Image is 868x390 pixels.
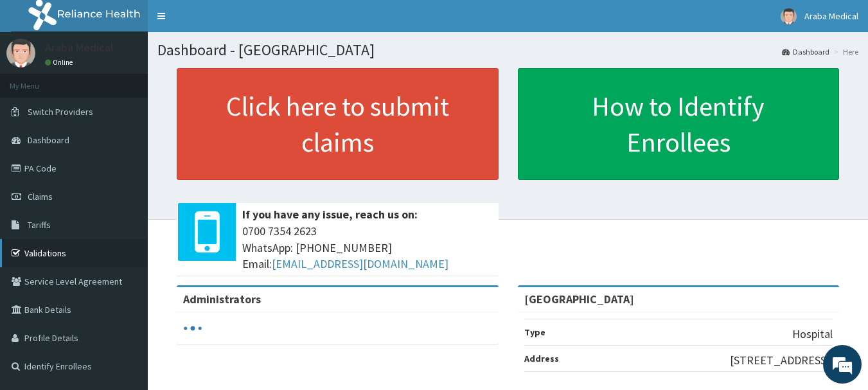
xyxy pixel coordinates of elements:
span: Switch Providers [28,106,93,118]
b: Address [524,353,559,364]
a: Online [45,58,76,67]
span: Tariffs [28,219,51,231]
img: User Image [781,8,797,24]
a: Dashboard [782,46,829,57]
p: Hospital [792,326,833,342]
b: Administrators [183,292,261,306]
b: Type [524,326,545,338]
a: Click here to submit claims [177,68,499,180]
p: Araba Medical [45,42,114,53]
p: [STREET_ADDRESS]. [730,352,833,369]
h1: Dashboard - [GEOGRAPHIC_DATA] [157,42,858,58]
span: Claims [28,191,53,202]
svg: audio-loading [183,319,202,338]
li: Here [831,46,858,57]
a: [EMAIL_ADDRESS][DOMAIN_NAME] [272,256,448,271]
span: Araba Medical [804,10,858,22]
b: If you have any issue, reach us on: [242,207,418,222]
a: How to Identify Enrollees [518,68,840,180]
img: User Image [6,39,35,67]
strong: [GEOGRAPHIC_DATA] [524,292,634,306]
span: Dashboard [28,134,69,146]
span: 0700 7354 2623 WhatsApp: [PHONE_NUMBER] Email: [242,223,492,272]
